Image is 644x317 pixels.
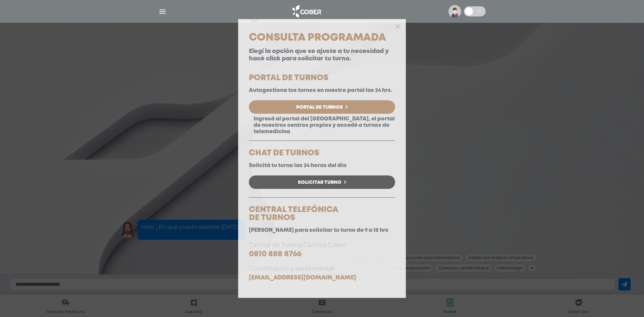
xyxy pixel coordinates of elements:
[249,116,395,135] p: Ingresá al portal del [GEOGRAPHIC_DATA], el portal de nuestros centros propios y accedé a turnos ...
[249,275,356,280] a: [EMAIL_ADDRESS][DOMAIN_NAME]
[249,227,395,233] p: [PERSON_NAME] para solicitar tu turno de 9 a 18 hrs
[249,33,386,42] span: Consulta Programada
[249,162,395,169] p: Solicitá tu turno las 24 horas del día
[249,149,395,157] h5: CHAT DE TURNOS
[249,74,395,82] h5: PORTAL DE TURNOS
[249,264,395,282] p: Coordinación y salud mental
[249,251,302,258] a: 0810 888 8766
[298,180,341,185] span: Solicitar Turno
[249,87,395,94] p: Autogestiona tus turnos en nuestro portal las 24 hrs.
[249,206,395,222] h5: CENTRAL TELEFÓNICA DE TURNOS
[249,100,395,114] a: Portal de Turnos
[249,48,395,62] p: Elegí la opción que se ajuste a tu necesidad y hacé click para solicitar tu turno.
[249,241,395,259] p: Central de Turnos Centros Cober
[296,105,343,110] span: Portal de Turnos
[249,175,395,189] a: Solicitar Turno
